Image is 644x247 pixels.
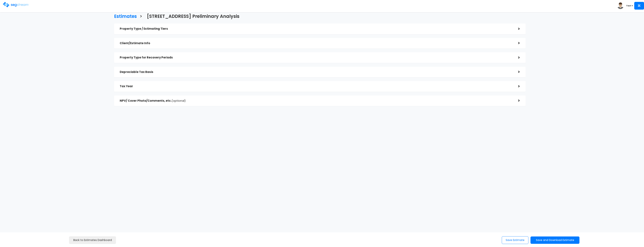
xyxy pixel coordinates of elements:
[120,42,512,45] h5: Client/Estimate Info
[512,98,520,104] div: >
[512,40,520,46] div: >
[120,70,512,74] h5: Depreciable Tax Basis
[512,83,520,89] div: >
[626,4,631,7] b: Test
[512,26,520,32] div: >
[120,85,512,88] h5: Tax Year
[111,10,137,22] a: Estimates
[140,14,142,20] h3: >
[512,55,520,61] div: >
[69,236,116,244] a: Back to Estimates Dashboard
[147,14,239,20] h3: [STREET_ADDRESS] Preliminary Analysis
[172,99,186,103] span: (optional)
[502,236,528,244] button: Save Estimate
[617,2,624,9] img: avatar.png
[114,14,137,20] h3: Estimates
[512,69,520,75] div: >
[530,236,579,244] button: Save and Download Estimate
[120,27,512,30] h5: Property Type / Estimating Tiers
[3,2,29,7] img: logo.png
[144,10,239,22] a: [STREET_ADDRESS] Preliminary Analysis
[120,99,512,102] h5: NPV/ Cover Photo/Comments, etc.
[120,56,512,59] h5: Property Type for Recovery Periods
